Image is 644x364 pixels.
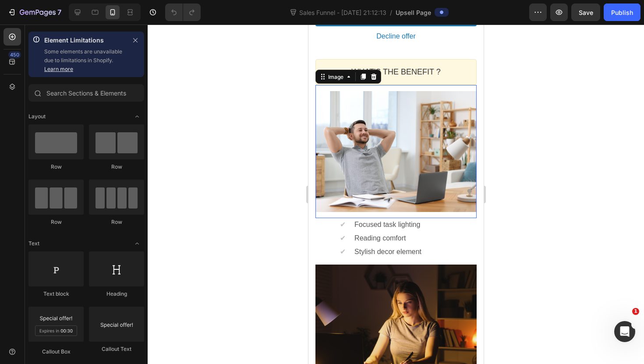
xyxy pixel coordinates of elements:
[44,66,73,72] a: Learn more
[89,163,144,171] div: Row
[28,113,46,120] span: Layout
[130,110,144,124] span: Toggle open
[165,4,201,21] div: Undo/Redo
[396,8,431,17] span: Upsell Page
[28,163,84,171] div: Row
[571,4,600,21] button: Save
[89,290,144,298] div: Heading
[8,51,21,58] div: 450
[44,35,127,46] p: Element Limitations
[390,8,392,17] span: /
[130,237,144,251] span: Toggle open
[611,8,633,17] div: Publish
[614,321,635,342] iframe: Intercom live chat
[28,218,84,226] div: Row
[604,4,640,21] button: Publish
[28,240,39,247] span: Text
[89,345,144,353] div: Callout Text
[89,218,144,226] div: Row
[28,348,84,356] div: Callout Box
[44,47,127,74] p: Some elements are unavailable due to limitations in Shopify.
[297,8,388,17] span: Sales Funnel - [DATE] 21:12:13
[57,7,61,18] p: 7
[28,290,84,298] div: Text block
[632,308,639,315] span: 1
[4,4,65,21] button: 7
[308,25,484,364] iframe: Design area
[28,84,144,102] input: Search Sections & Elements
[579,9,593,16] span: Save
